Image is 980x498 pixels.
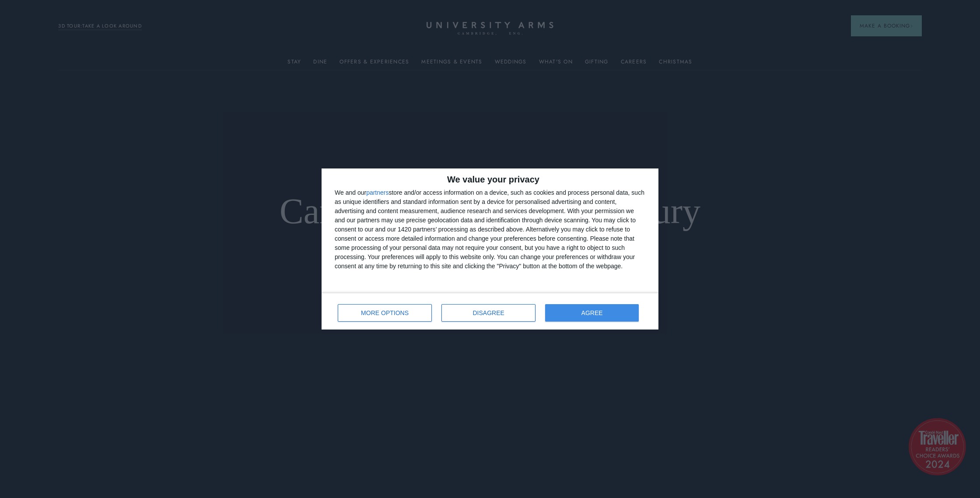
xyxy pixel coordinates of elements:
[335,188,645,271] div: We and our store and/or access information on a device, such as cookies and process personal data...
[581,310,603,316] span: AGREE
[473,310,504,316] span: DISAGREE
[366,189,388,196] button: partners
[335,175,645,184] h2: We value your privacy
[322,168,658,330] div: qc-cmp2-ui
[338,304,432,322] button: MORE OPTIONS
[441,304,535,322] button: DISAGREE
[361,310,409,316] span: MORE OPTIONS
[545,304,639,322] button: AGREE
